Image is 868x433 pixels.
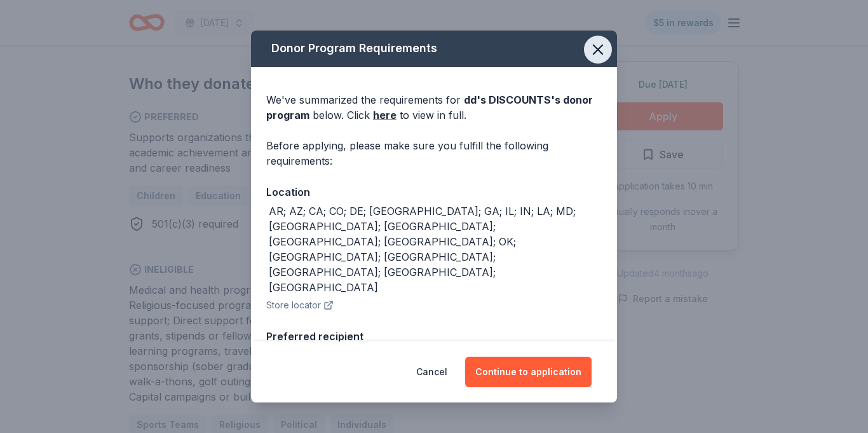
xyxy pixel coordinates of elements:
[266,184,602,200] div: Location
[266,92,602,123] div: We've summarized the requirements for below. Click to view in full.
[269,203,602,295] div: AR; AZ; CA; CO; DE; [GEOGRAPHIC_DATA]; GA; IL; IN; LA; MD; [GEOGRAPHIC_DATA]; [GEOGRAPHIC_DATA]; ...
[373,107,397,123] a: here
[416,357,447,387] button: Cancel
[266,328,602,345] div: Preferred recipient
[266,298,334,313] button: Store locator
[266,138,602,168] div: Before applying, please make sure you fulfill the following requirements:
[465,357,592,387] button: Continue to application
[251,31,617,67] div: Donor Program Requirements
